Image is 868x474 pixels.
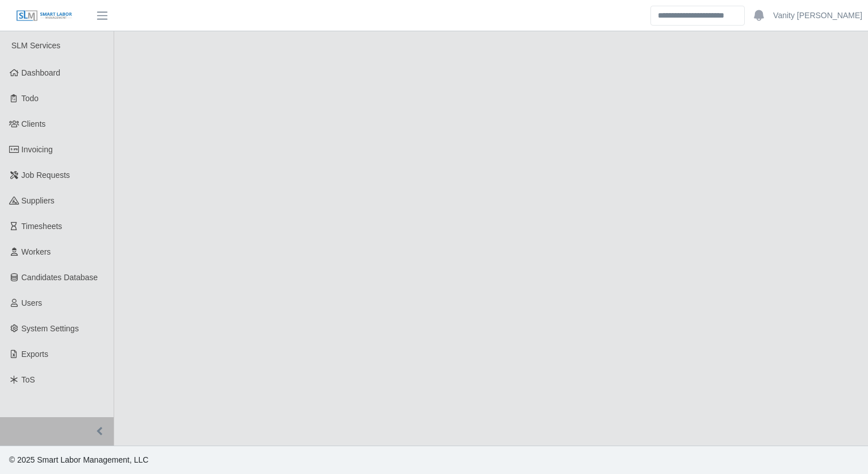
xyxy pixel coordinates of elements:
span: Suppliers [22,196,55,205]
span: Users [22,298,43,307]
span: Workers [22,247,51,256]
span: Job Requests [22,171,70,180]
span: Candidates Database [22,273,98,282]
span: Timesheets [22,222,62,231]
span: Todo [22,94,39,103]
span: ToS [22,375,35,384]
input: Search [650,6,745,26]
a: Vanity [PERSON_NAME] [773,10,862,22]
span: SLM Services [11,41,60,50]
span: Clients [22,119,46,128]
span: © 2025 Smart Labor Management, LLC [9,455,148,464]
span: Invoicing [22,145,53,154]
span: Dashboard [22,68,61,77]
span: Exports [22,350,48,359]
img: SLM Logo [16,10,73,22]
span: System Settings [22,324,79,333]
